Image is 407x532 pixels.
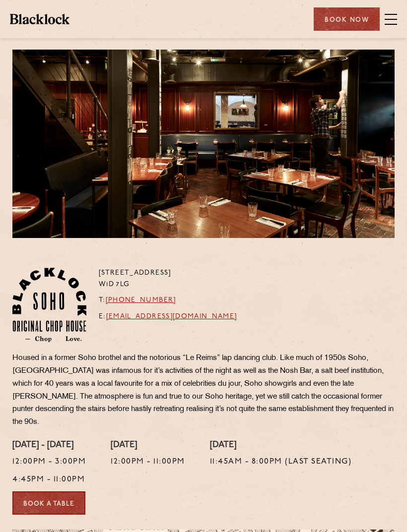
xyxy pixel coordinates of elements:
[99,268,237,290] p: [STREET_ADDRESS] W1D 7LG
[106,313,237,320] a: [EMAIL_ADDRESS][DOMAIN_NAME]
[99,295,237,306] p: T:
[12,491,85,515] a: Book a Table
[314,7,380,31] div: Book Now
[111,440,185,451] h4: [DATE]
[210,456,352,469] p: 11:45am - 8:00pm (Last seating)
[99,311,237,323] p: E:
[12,268,86,342] img: Soho-stamp-default.svg
[12,352,395,429] p: Housed in a former Soho brothel and the notorious “Le Reims” lap dancing club. Like much of 1950s...
[210,440,352,451] h4: [DATE]
[111,456,185,469] p: 12:00pm - 11:00pm
[12,456,86,469] p: 12:00pm - 3:00pm
[12,440,86,451] h4: [DATE] - [DATE]
[10,14,69,24] img: BL_Textured_Logo-footer-cropped.svg
[106,296,176,304] a: [PHONE_NUMBER]
[12,473,86,486] p: 4:45pm - 11:00pm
